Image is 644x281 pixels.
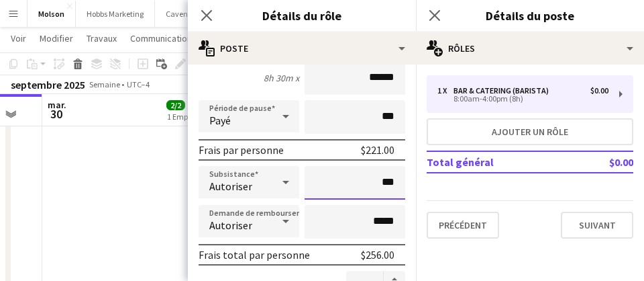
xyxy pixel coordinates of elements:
a: Communications [125,30,202,47]
button: Molson [28,1,76,27]
a: Voir [5,30,32,47]
div: 8:00am-4:00pm (8h) [437,95,608,102]
span: Modifier [40,32,73,44]
div: 1 x [437,86,453,95]
div: Poste [188,32,416,65]
a: Travaux [81,30,122,47]
div: $0.00 [590,86,608,95]
div: Frais total par personne [199,248,310,262]
td: $0.00 [577,151,633,173]
div: Frais par personne [199,143,284,157]
span: mar. [48,99,66,111]
h3: Détails du poste [416,7,644,24]
div: septembre 2025 [11,78,85,91]
button: Ajouter un rôle [427,118,633,145]
span: 2/2 [166,100,185,110]
div: $256.00 [361,248,394,262]
div: 1 Emploi [167,112,196,122]
div: UTC−4 [127,79,150,89]
span: Travaux [87,32,117,44]
button: Hobbs Marketing [76,1,155,27]
td: Total général [427,151,577,173]
div: $221.00 [361,143,394,157]
span: Communications [130,32,197,44]
span: Semaine 40 [88,79,121,99]
span: Voir [11,32,26,44]
button: Précédent [427,212,499,239]
button: Cavendish [155,1,214,27]
button: Suivant [561,212,633,239]
span: 30 [46,106,66,122]
div: Bar & Catering (Barista) [453,86,554,95]
span: Payé [209,114,231,127]
span: Autoriser [209,218,252,232]
div: 8h 30m x [264,72,299,84]
span: Autoriser [209,179,252,193]
div: Rôles [416,32,644,65]
h3: Détails du rôle [188,7,416,24]
a: Modifier [34,30,78,47]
